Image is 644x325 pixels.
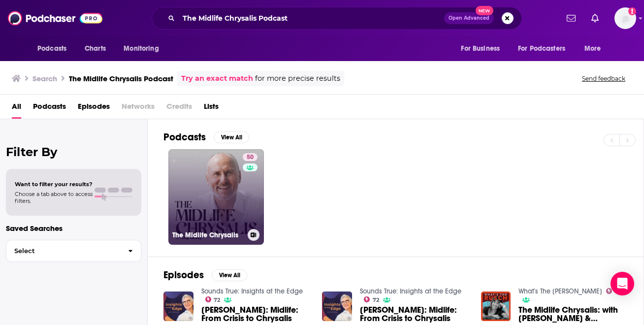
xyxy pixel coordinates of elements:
a: Show notifications dropdown [563,10,580,27]
a: What's The Rusch [518,287,602,295]
h2: Filter By [6,145,141,159]
a: Charts [78,39,112,58]
span: Logged in as broadleafbooks_ [614,7,636,29]
a: 72 [364,296,379,302]
button: open menu [31,39,79,58]
a: 72 [205,296,221,302]
a: 50The Midlife Chrysalis [168,149,264,245]
button: Select [6,240,141,262]
a: Try an exact match [181,73,253,84]
span: [PERSON_NAME]: Midlife: From Crisis to Chrysalis [360,306,469,323]
a: 50 [243,153,258,161]
a: Chip Conley: Midlife: From Crisis to Chrysalis [360,306,469,323]
span: More [584,42,601,56]
span: Credits [166,98,192,119]
span: Podcasts [37,42,66,56]
p: Saved Searches [6,224,141,233]
a: Sounds True: Insights at the Edge [201,287,303,295]
button: open menu [578,39,613,58]
a: All [12,98,21,119]
span: Charts [85,42,106,56]
span: 72 [373,298,379,302]
a: EpisodesView All [163,269,247,281]
div: Search podcasts, credits, & more... [152,7,522,30]
button: Open AdvancedNew [444,12,494,24]
span: New [476,6,493,15]
button: open menu [454,39,512,58]
button: View All [214,131,249,143]
span: [PERSON_NAME]: Midlife: From Crisis to Chrysalis [201,306,311,323]
span: Monitoring [124,42,159,56]
img: The Midlife Chrysalis: with Chip Conley & Christine Sperber | EP4 [481,292,511,322]
button: open menu [117,39,171,58]
span: For Business [461,42,500,56]
img: Chip Conley: Midlife: From Crisis to Chrysalis [322,292,352,322]
a: Show notifications dropdown [587,10,603,27]
img: Podchaser - Follow, Share and Rate Podcasts [8,9,102,28]
a: Episodes [78,98,110,119]
a: Lists [204,98,219,119]
button: Send feedback [579,74,628,83]
a: Podcasts [33,98,66,119]
a: Chip Conley: Midlife: From Crisis to Chrysalis [201,306,311,323]
button: open menu [512,39,580,58]
span: Networks [122,98,155,119]
span: For Podcasters [518,42,565,56]
button: View All [212,269,247,281]
img: User Profile [614,7,636,29]
span: 72 [214,298,220,302]
span: Open Advanced [449,16,489,21]
a: Sounds True: Insights at the Edge [360,287,461,295]
span: Want to filter your results? [15,181,93,188]
h3: The Midlife Chrysalis Podcast [69,74,173,83]
input: Search podcasts, credits, & more... [179,10,444,26]
span: Choose a tab above to access filters. [15,191,93,204]
a: PodcastsView All [163,131,249,143]
h2: Episodes [163,269,204,281]
span: The Midlife Chrysalis: with [PERSON_NAME] & [PERSON_NAME] | EP4 [518,306,628,323]
h2: Podcasts [163,131,206,143]
h3: Search [32,74,57,83]
button: Show profile menu [614,7,636,29]
a: The Midlife Chrysalis: with Chip Conley & Christine Sperber | EP4 [518,306,628,323]
div: Open Intercom Messenger [611,272,634,295]
span: Select [6,248,120,254]
span: for more precise results [255,73,340,84]
img: Chip Conley: Midlife: From Crisis to Chrysalis [163,292,193,322]
a: 43 [606,288,622,294]
svg: Add a profile image [628,7,636,15]
h3: The Midlife Chrysalis [172,231,244,239]
span: 50 [247,153,254,162]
